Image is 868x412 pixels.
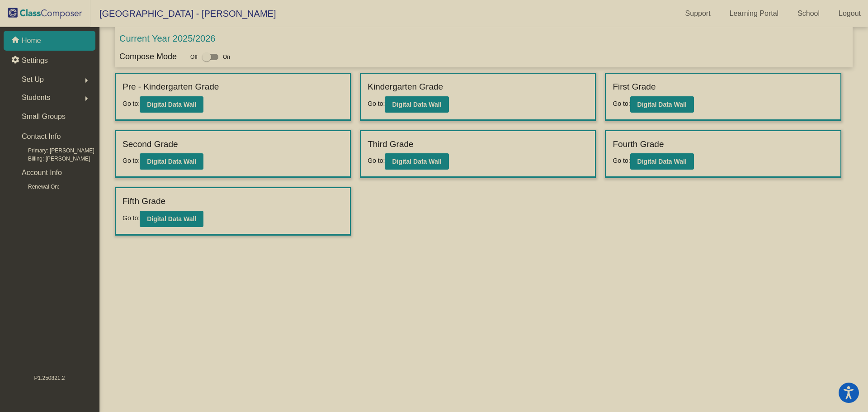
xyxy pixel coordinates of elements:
span: Students [22,91,50,104]
p: Compose Mode [119,51,177,63]
mat-icon: arrow_right [81,93,92,104]
b: Digital Data Wall [147,158,196,165]
span: Set Up [22,73,44,86]
a: School [790,6,827,21]
span: Go to: [613,100,630,107]
mat-icon: home [11,35,22,46]
span: Primary: [PERSON_NAME] [14,147,94,155]
button: Digital Data Wall [630,153,694,170]
p: Contact Info [22,130,61,143]
label: Second Grade [123,138,178,151]
p: Account Info [22,166,62,179]
span: Billing: [PERSON_NAME] [14,155,90,163]
button: Digital Data Wall [140,211,203,227]
button: Digital Data Wall [630,96,694,113]
b: Digital Data Wall [637,101,687,108]
button: Digital Data Wall [385,153,448,170]
mat-icon: settings [11,55,22,66]
span: [GEOGRAPHIC_DATA] - [PERSON_NAME] [90,6,276,21]
p: Settings [22,55,48,66]
span: Renewal On: [14,183,59,191]
a: Learning Portal [722,6,786,21]
b: Digital Data Wall [392,101,441,108]
label: First Grade [613,81,656,94]
mat-icon: arrow_right [81,75,92,86]
span: Go to: [368,157,385,164]
span: Go to: [123,157,140,164]
p: Current Year 2025/2026 [119,32,215,45]
button: Digital Data Wall [140,96,203,113]
label: Fifth Grade [123,195,165,208]
label: Pre - Kindergarten Grade [123,81,219,94]
a: Support [678,6,718,21]
label: Fourth Grade [613,138,664,151]
label: Kindergarten Grade [368,81,443,94]
span: On [223,53,230,61]
p: Home [22,35,41,46]
button: Digital Data Wall [385,96,448,113]
a: Logout [831,6,868,21]
b: Digital Data Wall [392,158,441,165]
span: Go to: [123,214,140,222]
label: Third Grade [368,138,413,151]
button: Digital Data Wall [140,153,203,170]
span: Off [190,53,198,61]
b: Digital Data Wall [147,101,196,108]
b: Digital Data Wall [637,158,687,165]
span: Go to: [613,157,630,164]
span: Go to: [368,100,385,107]
b: Digital Data Wall [147,215,196,223]
span: Go to: [123,100,140,107]
p: Small Groups [22,110,66,123]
